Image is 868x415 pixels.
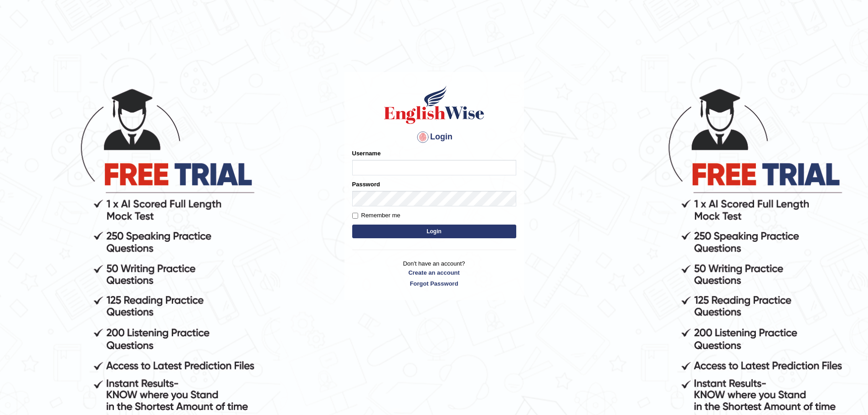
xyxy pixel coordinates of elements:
img: Logo of English Wise sign in for intelligent practice with AI [382,84,486,125]
label: Remember me [352,211,401,220]
a: Forgot Password [352,279,516,288]
p: Don't have an account? [352,259,516,287]
a: Create an account [352,268,516,277]
button: Login [352,225,516,238]
input: Remember me [352,213,358,219]
label: Username [352,149,381,158]
h4: Login [352,130,516,144]
label: Password [352,180,380,189]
